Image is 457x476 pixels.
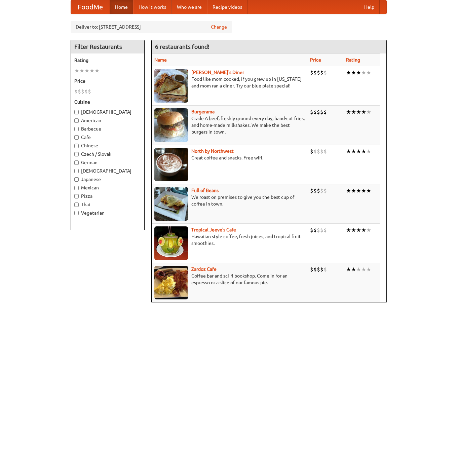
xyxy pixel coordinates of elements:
[74,78,141,84] h5: Price
[313,108,317,116] li: $
[154,108,188,142] img: burgerama.jpg
[310,266,313,273] li: $
[89,67,94,74] li: ★
[351,266,356,273] li: ★
[74,160,79,165] input: German
[191,188,219,193] b: Full of Beans
[310,57,321,63] a: Price
[356,187,361,194] li: ★
[361,148,366,155] li: ★
[154,226,188,260] img: jeeves.jpg
[313,226,317,234] li: $
[320,108,323,116] li: $
[94,67,100,74] li: ★
[154,194,305,207] p: We roast on premises to give you the best cup of coffee in town.
[74,125,141,132] label: Barbecue
[154,266,188,299] img: zardoz.jpg
[74,152,79,156] input: Czech / Slovak
[74,176,141,183] label: Japanese
[346,226,351,234] li: ★
[74,142,141,149] label: Chinese
[356,108,361,116] li: ★
[346,148,351,155] li: ★
[351,148,356,155] li: ★
[359,0,380,14] a: Help
[366,148,371,155] li: ★
[154,272,305,286] p: Coffee bar and sci-fi bookshop. Come in for an espresso or a slice of our famous pie.
[74,118,79,123] input: American
[313,69,317,76] li: $
[317,266,320,273] li: $
[323,108,327,116] li: $
[74,109,141,115] label: [DEMOGRAPHIC_DATA]
[346,187,351,194] li: ★
[74,134,141,141] label: Cafe
[346,69,351,76] li: ★
[74,203,79,207] input: Thai
[154,187,188,221] img: beans.jpg
[74,193,141,199] label: Pizza
[323,187,327,194] li: $
[71,21,232,33] div: Deliver to: [STREET_ADDRESS]
[74,210,141,216] label: Vegetarian
[154,154,305,161] p: Great coffee and snacks. Free wifi.
[317,108,320,116] li: $
[310,148,313,155] li: $
[78,88,81,95] li: $
[361,69,366,76] li: ★
[191,227,236,232] a: Tropical Jeeve's Cafe
[74,184,141,191] label: Mexican
[191,70,244,75] a: [PERSON_NAME]'s Diner
[74,159,141,166] label: German
[74,99,141,105] h5: Cuisine
[320,266,323,273] li: $
[320,226,323,234] li: $
[361,226,366,234] li: ★
[74,127,79,131] input: Barbecue
[351,69,356,76] li: ★
[88,88,91,95] li: $
[71,0,110,14] a: FoodMe
[74,117,141,124] label: American
[74,194,79,198] input: Pizza
[154,233,305,247] p: Hawaiian style coffee, fresh juices, and tropical fruit smoothies.
[356,266,361,273] li: ★
[323,148,327,155] li: $
[133,0,172,14] a: How it works
[361,187,366,194] li: ★
[317,148,320,155] li: $
[356,148,361,155] li: ★
[313,148,317,155] li: $
[154,76,305,89] p: Food like mom cooked, if you grew up in [US_STATE] and mom ran a diner. Try our blue plate special!
[74,177,79,182] input: Japanese
[81,88,84,95] li: $
[79,67,84,74] li: ★
[366,226,371,234] li: ★
[71,40,144,53] h4: Filter Restaurants
[74,67,79,74] li: ★
[191,266,217,272] b: Zardoz Cafe
[361,266,366,273] li: ★
[313,266,317,273] li: $
[172,0,207,14] a: Who we are
[323,266,327,273] li: $
[351,187,356,194] li: ★
[191,148,234,154] b: North by Northwest
[84,67,89,74] li: ★
[313,187,317,194] li: $
[154,69,188,103] img: sallys.jpg
[74,144,79,148] input: Chinese
[317,187,320,194] li: $
[155,43,210,50] ng-pluralize: 6 restaurants found!
[74,186,79,190] input: Mexican
[74,110,79,114] input: [DEMOGRAPHIC_DATA]
[361,108,366,116] li: ★
[356,69,361,76] li: ★
[320,69,323,76] li: $
[317,69,320,76] li: $
[74,211,79,215] input: Vegetarian
[191,109,215,114] b: Burgerama
[211,24,227,30] a: Change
